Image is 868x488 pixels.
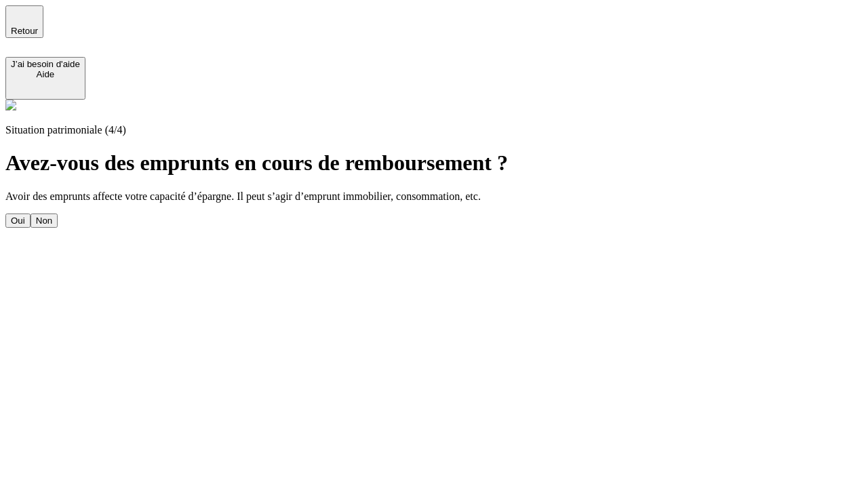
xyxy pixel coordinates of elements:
iframe: Intercom live chat [822,442,854,474]
div: Oui [11,216,25,226]
div: Aide [11,69,80,79]
p: Avoir des emprunts affecte votre capacité d’épargne. Il peut s’agir d’emprunt immobilier, consomm... [5,190,863,203]
div: J’ai besoin d'aide [11,59,80,69]
button: Retour [5,5,43,38]
span: Retour [11,26,38,36]
button: Non [31,213,58,228]
button: J’ai besoin d'aideAide [5,57,85,100]
div: Non [36,216,52,226]
h1: Avez-vous des emprunts en cours de remboursement ? [5,150,863,176]
img: alexis.png [5,100,16,110]
p: Situation patrimoniale (4/4) [5,124,863,136]
button: Oui [5,213,31,228]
